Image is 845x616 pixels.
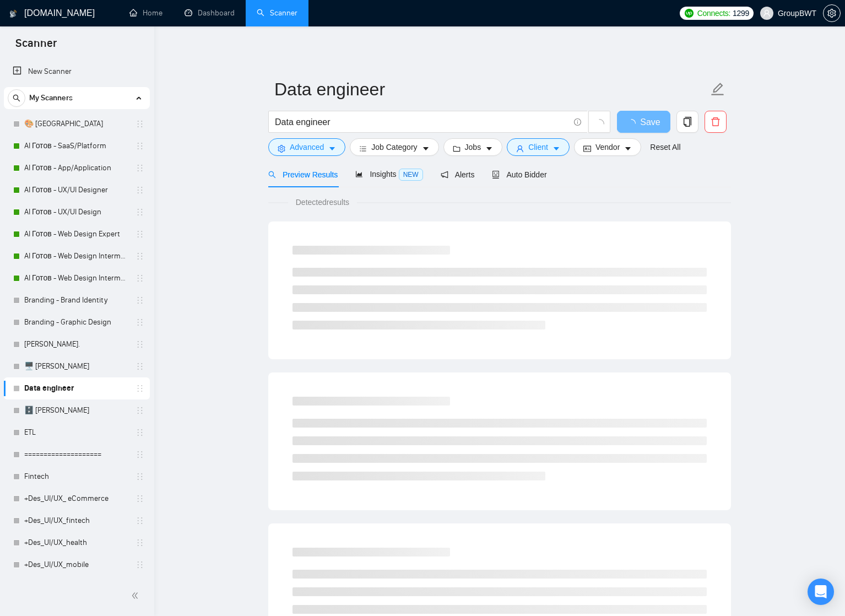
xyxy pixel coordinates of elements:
[677,117,698,127] span: copy
[278,144,285,153] span: setting
[136,450,144,459] span: holder
[275,115,569,129] input: Search Freelance Jobs...
[492,170,546,179] span: Auto Bidder
[697,7,730,19] span: Connects:
[136,428,144,437] span: holder
[24,267,129,289] a: AI Готов - Web Design Intermediate минус Development
[24,113,129,135] a: 🎨 [GEOGRAPHIC_DATA]
[492,171,500,179] span: robot
[685,9,694,18] img: upwork-logo.png
[8,94,25,102] span: search
[131,590,142,601] span: double-left
[136,186,144,194] span: holder
[136,208,144,217] span: holder
[274,75,708,103] input: Scanner name...
[13,61,141,83] a: New Scanner
[24,157,129,179] a: AI Готов - App/Application
[516,144,524,153] span: user
[7,35,66,58] span: Scanner
[268,171,276,179] span: search
[705,117,726,127] span: delete
[185,8,235,18] a: dashboardDashboard
[443,138,503,156] button: folderJobscaret-down
[24,377,129,399] a: Data engineer
[9,5,17,23] img: logo
[24,311,129,333] a: Branding - Graphic Design
[824,9,840,18] span: setting
[136,384,144,393] span: holder
[823,9,841,18] a: setting
[617,111,670,133] button: Save
[808,579,834,605] div: Open Intercom Messenger
[676,111,698,133] button: copy
[136,362,144,371] span: holder
[136,252,144,261] span: holder
[24,532,129,554] a: +Des_UI/UX_health
[136,120,144,128] span: holder
[24,333,129,355] a: [PERSON_NAME].
[465,141,481,153] span: Jobs
[136,516,144,525] span: holder
[136,406,144,415] span: holder
[24,179,129,201] a: AI Готов - UX/UI Designer
[268,170,338,179] span: Preview Results
[29,87,73,109] span: My Scanners
[24,355,129,377] a: 🖥️ [PERSON_NAME]
[290,141,324,153] span: Advanced
[257,8,297,18] a: searchScanner
[640,115,660,129] span: Save
[350,138,438,156] button: barsJob Categorycaret-down
[355,170,363,178] span: area-chart
[136,560,144,569] span: holder
[624,144,632,153] span: caret-down
[574,138,641,156] button: idcardVendorcaret-down
[136,318,144,327] span: holder
[733,7,749,19] span: 1299
[24,466,129,488] a: Fintech
[453,144,461,153] span: folder
[485,144,493,153] span: caret-down
[24,223,129,245] a: AI Готов - Web Design Expert
[328,144,336,153] span: caret-down
[136,274,144,283] span: holder
[136,494,144,503] span: holder
[268,138,345,156] button: settingAdvancedcaret-down
[4,61,150,83] li: New Scanner
[24,245,129,267] a: AI Готов - Web Design Intermediate минус Developer
[136,340,144,349] span: holder
[528,141,548,153] span: Client
[24,422,129,444] a: ETL
[136,164,144,172] span: holder
[24,488,129,510] a: +Des_UI/UX_ eCommerce
[24,399,129,422] a: 🗄️ [PERSON_NAME]
[355,170,422,179] span: Insights
[574,118,581,126] span: info-circle
[24,289,129,311] a: Branding - Brand Identity
[507,138,570,156] button: userClientcaret-down
[24,201,129,223] a: AI Готов - UX/UI Design
[136,296,144,305] span: holder
[441,170,475,179] span: Alerts
[705,111,727,133] button: delete
[24,444,129,466] a: ====================
[763,9,771,17] span: user
[129,8,162,18] a: homeHome
[288,196,357,208] span: Detected results
[136,538,144,547] span: holder
[371,141,417,153] span: Job Category
[441,171,448,179] span: notification
[711,82,725,96] span: edit
[399,169,423,181] span: NEW
[24,135,129,157] a: AI Готов - SaaS/Platform
[552,144,560,153] span: caret-down
[136,142,144,150] span: holder
[583,144,591,153] span: idcard
[359,144,367,153] span: bars
[8,89,25,107] button: search
[627,119,640,128] span: loading
[823,4,841,22] button: setting
[650,141,680,153] a: Reset All
[595,141,620,153] span: Vendor
[594,119,604,129] span: loading
[422,144,430,153] span: caret-down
